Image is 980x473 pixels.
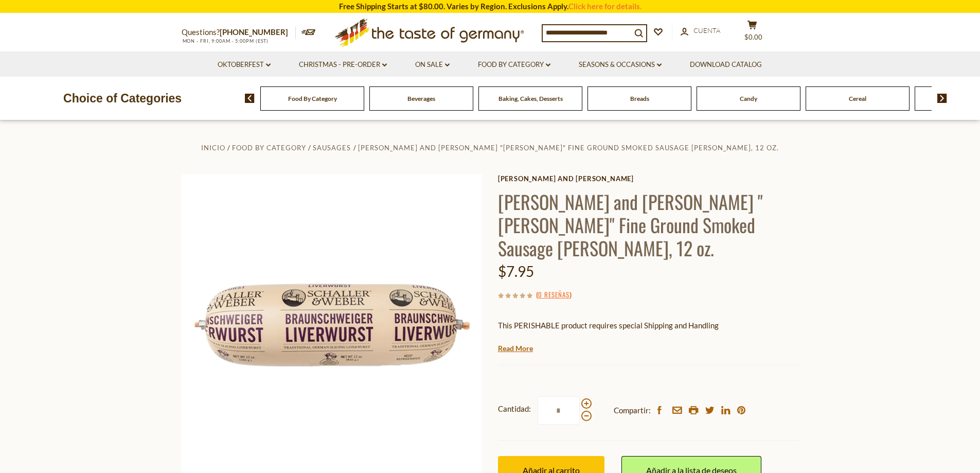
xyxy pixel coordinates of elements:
a: Inicio [201,144,225,152]
a: Christmas - PRE-ORDER [299,59,387,71]
a: Click here for details. [568,2,642,11]
span: Compartir: [614,404,651,417]
a: Candy [740,95,757,102]
a: Seasons & Occasions [579,59,662,71]
a: Food By Category [288,95,337,102]
a: Breads [630,95,649,102]
a: Oktoberfest [218,59,271,71]
img: next arrow [937,94,947,103]
strong: Cantidad: [498,402,531,415]
a: [PHONE_NUMBER] [220,27,288,37]
span: $7.95 [498,262,534,280]
a: Beverages [407,95,435,102]
a: Cereal [849,95,866,102]
li: We will ship this product in heat-protective packaging and ice. [508,340,799,353]
p: Questions? [182,26,296,39]
a: Sausages [313,144,351,152]
a: Food By Category [232,144,306,152]
a: Cuenta [681,25,720,37]
a: On Sale [415,59,450,71]
span: Cuenta [693,26,720,34]
input: Cantidad: [538,396,580,425]
img: previous arrow [245,94,255,103]
a: 0 reseñas [538,289,569,301]
a: Download Catalog [690,59,762,71]
a: [PERSON_NAME] and [PERSON_NAME] "[PERSON_NAME]" Fine Ground Smoked Sausage [PERSON_NAME], 12 oz. [358,144,779,152]
span: $0.00 [744,33,762,41]
a: [PERSON_NAME] and [PERSON_NAME] [498,174,799,183]
h1: [PERSON_NAME] and [PERSON_NAME] "[PERSON_NAME]" Fine Ground Smoked Sausage [PERSON_NAME], 12 oz. [498,190,799,259]
a: Read More [498,343,533,354]
a: Food By Category [478,59,550,71]
button: $0.00 [737,20,768,46]
span: MON - FRI, 9:00AM - 5:00PM (EST) [182,38,269,44]
span: ( ) [536,289,572,300]
p: This PERISHABLE product requires special Shipping and Handling [498,319,799,332]
a: Baking, Cakes, Desserts [498,95,563,102]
